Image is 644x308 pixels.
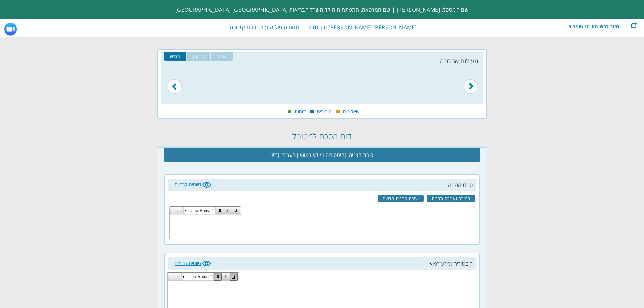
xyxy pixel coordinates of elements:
[175,6,469,13] span: שם המטפל: [PERSON_NAME] | שם המרפאה: התפתחות הילד משרד הבריאות [GEOGRAPHIC_DATA] [GEOGRAPHIC_DATA]
[175,260,211,266] a: דיווחים קודמים
[170,215,475,239] iframe: Rich text editor with ID ctl00_MainContent_ctl03_txt
[173,273,180,280] span: Size
[175,181,211,188] a: דיווחים קודמים
[222,273,230,281] a: Italic
[214,273,222,281] a: Bold
[216,207,224,215] a: Bold
[166,57,478,65] div: פעילות אחרונה
[230,273,238,281] a: Underline
[175,207,182,214] span: Size
[168,257,476,270] h2: היסטוריה ומידע רפואי
[560,22,637,29] div: חזור לרשימת המטופלים
[294,108,306,115] span: דוחות
[181,273,214,281] a: "Times New Roman"
[211,52,233,61] input: שנה
[187,52,210,61] input: רבעון
[161,22,417,33] div: |
[185,273,212,280] span: "Times New Roman"
[168,179,476,191] h2: סיבת הפניה
[164,52,186,61] input: חודש
[171,207,183,214] a: Size
[308,24,325,31] label: בן 6.01
[277,148,296,162] span: הערכה |
[224,207,232,215] a: Italic
[317,108,332,115] span: טיפולים
[463,71,478,94] img: prev
[228,24,307,31] span: | תחום טיפול:
[230,24,273,31] label: התפתחות ותקשורת
[183,207,216,214] a: "Times New Roman"
[169,273,181,281] a: Size
[378,195,424,202] a: יצירת תבנית חדשה
[328,24,417,31] span: [PERSON_NAME] [PERSON_NAME]
[167,71,182,94] img: next
[3,22,18,37] img: ZoomMeetingIcon.png
[270,148,277,162] span: דיון
[344,148,374,162] span: סיבת הפניה |
[157,127,487,146] h2: דוח מסכם למטופל
[232,207,240,215] a: Underline
[296,148,344,162] span: היסטוריה ומידע רפואי |
[343,108,359,115] span: שאלונים
[427,195,475,202] a: בחירה ועריכת תבנית
[187,207,214,214] span: "Times New Roman"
